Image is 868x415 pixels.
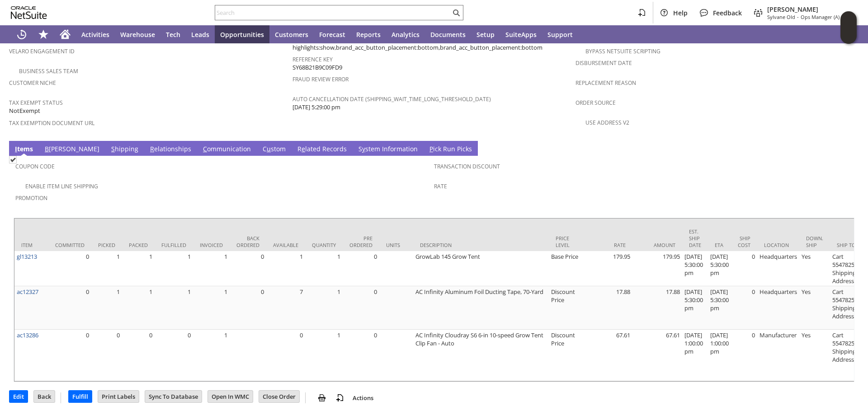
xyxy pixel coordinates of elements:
[9,119,94,127] a: Tax Exemption Document URL
[682,251,708,286] td: [DATE] 5:30:00 pm
[122,286,155,330] td: 1
[155,286,193,330] td: 1
[166,30,180,39] span: Tech
[215,25,269,43] a: Opportunities
[451,7,462,18] svg: Search
[343,251,379,286] td: 0
[362,145,365,153] span: y
[60,29,71,40] svg: Home
[349,394,377,402] a: Actions
[161,242,186,248] div: Fulfilled
[632,330,682,381] td: 67.61
[269,25,314,43] a: Customers
[427,145,474,154] a: Pick Run Picks
[356,30,381,39] span: Reports
[9,79,56,87] a: Customer Niche
[351,25,386,43] a: Reports
[11,6,47,19] svg: logo
[260,145,288,154] a: Custom
[542,25,578,43] a: Support
[55,242,85,248] div: Committed
[9,47,75,55] a: Velaro Engagement ID
[343,330,379,381] td: 0
[292,95,491,103] a: Auto Cancellation Date (shipping_wait_time_long_threshold_date)
[682,330,708,381] td: [DATE] 1:00:00 pm
[757,286,799,330] td: Headquarters
[713,9,742,17] span: Feedback
[420,242,542,248] div: Description
[583,330,632,381] td: 67.61
[305,251,343,286] td: 1
[98,242,115,248] div: Picked
[505,30,537,39] span: SuiteApps
[266,251,305,286] td: 1
[203,145,207,153] span: C
[122,330,155,381] td: 0
[81,30,109,39] span: Activities
[429,145,433,153] span: P
[15,145,17,153] span: I
[590,242,626,248] div: Rate
[69,391,92,402] input: Fulfill
[160,25,186,43] a: Tech
[471,25,500,43] a: Setup
[316,392,327,403] img: print.svg
[292,56,333,63] a: Reference Key
[799,251,830,286] td: Yes
[632,251,682,286] td: 179.95
[305,330,343,381] td: 1
[148,145,193,154] a: Relationships
[731,251,757,286] td: 0
[549,286,583,330] td: Discount Price
[830,286,864,330] td: Cart 5547825: Shipping Address
[48,251,91,286] td: 0
[547,30,573,39] span: Support
[576,99,616,107] a: Order Source
[267,145,271,153] span: u
[145,391,202,402] input: Sync To Database
[109,145,141,154] a: Shipping
[193,330,230,381] td: 1
[33,25,54,43] div: Shortcuts
[797,14,799,20] span: -
[585,119,629,126] a: Use Address V2
[292,35,571,52] span: page layout:list view,product highlights:show,brand_acc_button_placement:bottom,brand_acc_button_...
[843,143,854,154] a: Unrolled view on
[673,9,688,17] span: Help
[9,156,17,163] img: Checked
[585,47,660,55] a: Bypass NetSuite Scripting
[738,235,750,248] div: Ship Cost
[201,145,253,154] a: Communication
[583,251,632,286] td: 179.95
[576,79,636,87] a: Replacement reason
[434,182,447,190] a: Rate
[840,28,857,44] span: Oracle Guided Learning Widget. To move around, please hold and drag
[500,25,542,43] a: SuiteApps
[208,391,253,402] input: Open In WMC
[220,30,264,39] span: Opportunities
[155,251,193,286] td: 1
[343,286,379,330] td: 0
[708,330,731,381] td: [DATE] 1:00:00 pm
[17,331,38,339] a: ac13286
[155,330,193,381] td: 0
[45,145,49,153] span: B
[799,330,830,381] td: Yes
[840,11,857,44] iframe: Click here to launch Oracle Guided Learning Help Panel
[682,286,708,330] td: [DATE] 5:30:00 pm
[9,107,40,115] span: NotExempt
[583,286,632,330] td: 17.88
[302,145,305,153] span: e
[292,75,349,83] a: Fraud Review Error
[191,30,209,39] span: Leads
[476,30,495,39] span: Setup
[236,235,259,248] div: Back Ordered
[275,30,308,39] span: Customers
[549,251,583,286] td: Base Price
[715,242,724,248] div: ETA
[91,330,122,381] td: 0
[34,391,55,402] input: Back
[115,25,160,43] a: Warehouse
[129,242,148,248] div: Packed
[193,286,230,330] td: 1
